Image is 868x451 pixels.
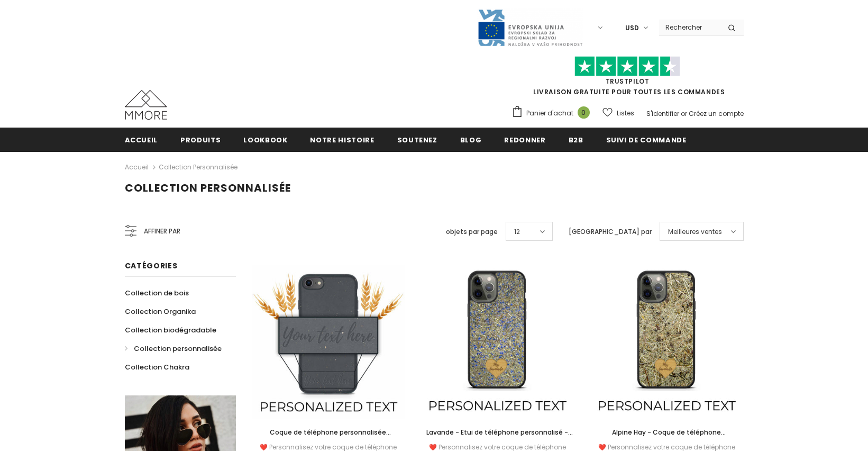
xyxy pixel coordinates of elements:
[310,128,374,151] a: Notre histoire
[689,109,744,118] a: Créez un compte
[659,20,720,35] input: Search Site
[602,104,634,122] a: Listes
[144,226,180,237] span: Affiner par
[668,227,722,237] span: Meilleures ventes
[569,128,583,151] a: B2B
[397,128,437,151] a: soutenez
[514,227,520,237] span: 12
[125,161,149,174] a: Accueil
[511,61,744,96] span: LIVRAISON GRATUITE POUR TOUTES LES COMMANDES
[125,362,189,372] span: Collection Chakra
[125,306,196,317] span: Collection Organika
[310,135,374,145] span: Notre histoire
[421,427,574,438] a: Lavande - Etui de téléphone personnalisé - Cadeau personnalisé
[125,358,189,376] a: Collection Chakra
[605,428,728,448] span: Alpine Hay - Coque de téléphone personnalisée - Cadeau personnalisé
[477,8,583,47] img: Javni Razpis
[125,339,222,358] a: Collection personnalisée
[125,302,196,321] a: Collection Organika
[569,135,583,145] span: B2B
[125,321,216,339] a: Collection biodégradable
[460,135,482,145] span: Blog
[574,56,680,77] img: Faites confiance aux étoiles pilotes
[125,325,216,335] span: Collection biodégradable
[125,284,189,302] a: Collection de bois
[446,227,498,237] label: objets par page
[180,135,221,145] span: Produits
[180,128,221,151] a: Produits
[159,163,237,172] a: Collection personnalisée
[270,428,391,448] span: Coque de téléphone personnalisée biodégradable - Noire
[252,427,405,438] a: Coque de téléphone personnalisée biodégradable - Noire
[125,90,167,120] img: Cas MMORE
[578,106,590,119] span: 0
[606,128,687,151] a: Suivi de commande
[125,128,158,151] a: Accueil
[504,135,545,145] span: Redonner
[646,109,679,118] a: S'identifier
[590,427,743,438] a: Alpine Hay - Coque de téléphone personnalisée - Cadeau personnalisé
[569,227,652,237] label: [GEOGRAPHIC_DATA] par
[426,428,573,448] span: Lavande - Etui de téléphone personnalisé - Cadeau personnalisé
[504,128,545,151] a: Redonner
[134,344,222,354] span: Collection personnalisée
[243,128,287,151] a: Lookbook
[625,23,639,33] span: USD
[606,77,650,86] a: TrustPilot
[681,109,687,118] span: or
[125,260,178,271] span: Catégories
[606,135,687,145] span: Suivi de commande
[125,135,158,145] span: Accueil
[477,23,583,32] a: Javni Razpis
[460,128,482,151] a: Blog
[617,108,634,119] span: Listes
[397,135,437,145] span: soutenez
[125,181,291,195] span: Collection personnalisée
[125,288,189,298] span: Collection de bois
[243,135,287,145] span: Lookbook
[526,108,573,119] span: Panier d'achat
[511,105,595,121] a: Panier d'achat 0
